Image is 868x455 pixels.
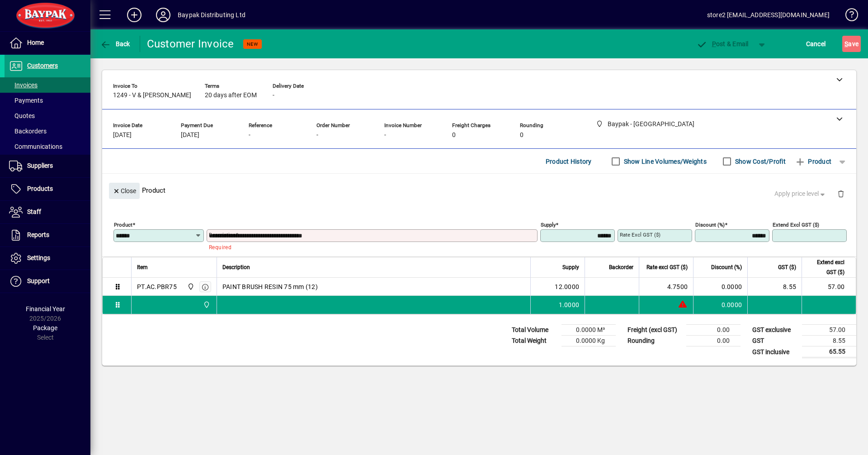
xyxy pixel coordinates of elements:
[686,336,741,346] td: 0.00
[209,242,530,251] mat-error: Required
[33,324,57,332] span: Package
[804,36,828,52] button: Cancel
[185,282,195,292] span: Baypak - Onekawa
[609,262,633,272] span: Backorder
[774,189,827,199] span: Apply price level
[520,132,524,139] span: 0
[695,222,725,228] mat-label: Discount (%)
[771,186,830,202] button: Apply price level
[5,77,90,93] a: Invoices
[98,36,132,52] button: Back
[802,278,856,296] td: 57.00
[842,36,861,52] button: Save
[100,40,130,47] span: Back
[562,262,579,272] span: Supply
[620,232,660,238] mat-label: Rate excl GST ($)
[452,132,456,139] span: 0
[830,190,852,198] app-page-header-button: Delete
[645,282,688,291] div: 4.7500
[686,325,741,336] td: 0.00
[102,174,856,207] div: Product
[802,325,856,336] td: 57.00
[9,112,35,119] span: Quotes
[113,184,136,199] span: Close
[114,222,132,228] mat-label: Product
[222,262,250,272] span: Description
[147,37,234,51] div: Customer Invoice
[5,201,90,223] a: Staff
[693,296,747,314] td: 0.0000
[107,186,142,194] app-page-header-button: Close
[9,128,47,135] span: Backorders
[113,132,132,139] span: [DATE]
[561,325,616,336] td: 0.0000 M³
[747,278,802,296] td: 8.55
[113,92,191,99] span: 1249 - V & [PERSON_NAME]
[247,41,258,47] span: NEW
[559,300,580,309] span: 1.0000
[5,139,90,154] a: Communications
[622,157,707,166] label: Show Line Volumes/Weights
[5,178,90,200] a: Products
[27,62,58,69] span: Customers
[209,232,236,238] mat-label: Description
[27,254,50,261] span: Settings
[26,305,65,313] span: Financial Year
[5,32,90,54] a: Home
[711,262,742,272] span: Discount (%)
[561,336,616,346] td: 0.0000 Kg
[623,325,686,336] td: Freight (excl GST)
[748,336,802,346] td: GST
[9,143,62,150] span: Communications
[507,325,561,336] td: Total Volume
[109,183,140,199] button: Close
[707,8,830,22] div: store2 [EMAIL_ADDRESS][DOMAIN_NAME]
[205,92,257,99] span: 20 days after EOM
[27,277,50,284] span: Support
[748,325,802,336] td: GST exclusive
[646,262,688,272] span: Rate excl GST ($)
[693,278,747,296] td: 0.0000
[27,162,53,169] span: Suppliers
[273,92,274,99] span: -
[839,2,857,31] a: Knowledge Base
[9,81,38,89] span: Invoices
[5,93,90,108] a: Payments
[830,183,852,204] button: Delete
[696,40,749,47] span: ost & Email
[137,282,177,291] div: PT.AC.PBR75
[9,97,43,104] span: Payments
[773,222,819,228] mat-label: Extend excl GST ($)
[546,154,592,169] span: Product History
[222,282,318,291] span: PAINT BRUSH RESIN 75 mm (12)
[844,37,859,51] span: ave
[27,185,53,192] span: Products
[27,39,44,46] span: Home
[507,336,561,346] td: Total Weight
[778,262,796,272] span: GST ($)
[5,123,90,139] a: Backorders
[733,157,786,166] label: Show Cost/Profit
[27,208,41,215] span: Staff
[802,336,856,346] td: 8.55
[748,346,802,358] td: GST inclusive
[5,247,90,270] a: Settings
[5,155,90,177] a: Suppliers
[692,36,753,52] button: Post & Email
[844,40,848,47] span: S
[178,8,245,22] div: Baypak Distributing Ltd
[542,153,595,170] button: Product History
[249,132,250,139] span: -
[5,270,90,293] a: Support
[201,300,211,310] span: Baypak - Onekawa
[120,7,149,23] button: Add
[623,336,686,346] td: Rounding
[181,132,199,139] span: [DATE]
[806,37,826,51] span: Cancel
[27,231,49,238] span: Reports
[149,7,178,23] button: Profile
[5,108,90,123] a: Quotes
[712,40,716,47] span: P
[802,346,856,358] td: 65.55
[137,262,148,272] span: Item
